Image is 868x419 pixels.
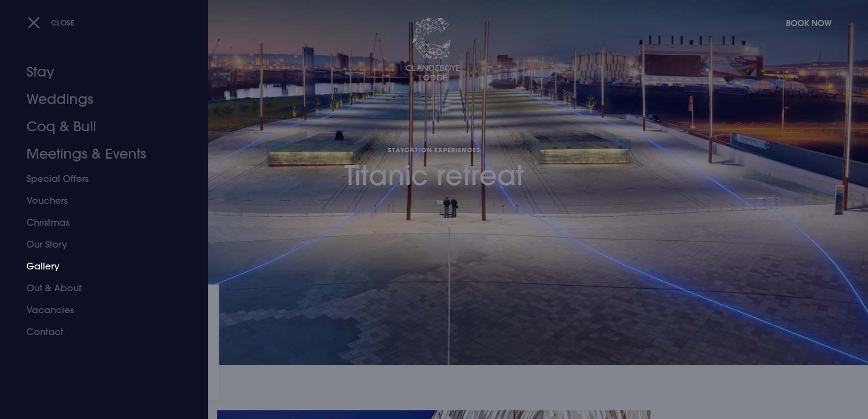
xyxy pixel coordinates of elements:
a: Vacancies [26,299,170,321]
a: Vouchers [26,190,170,212]
a: Contact [26,321,170,343]
a: Gallery [26,255,170,277]
a: Our Story [26,233,170,255]
a: Special Offers [26,168,170,190]
span: Close [51,18,75,27]
a: Coq & Bull [26,113,170,140]
a: Out & About [26,277,170,299]
a: Weddings [26,86,170,113]
button: Close [27,13,75,32]
a: Stay [26,58,170,86]
a: Meetings & Events [26,140,170,168]
a: Christmas [26,212,170,233]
